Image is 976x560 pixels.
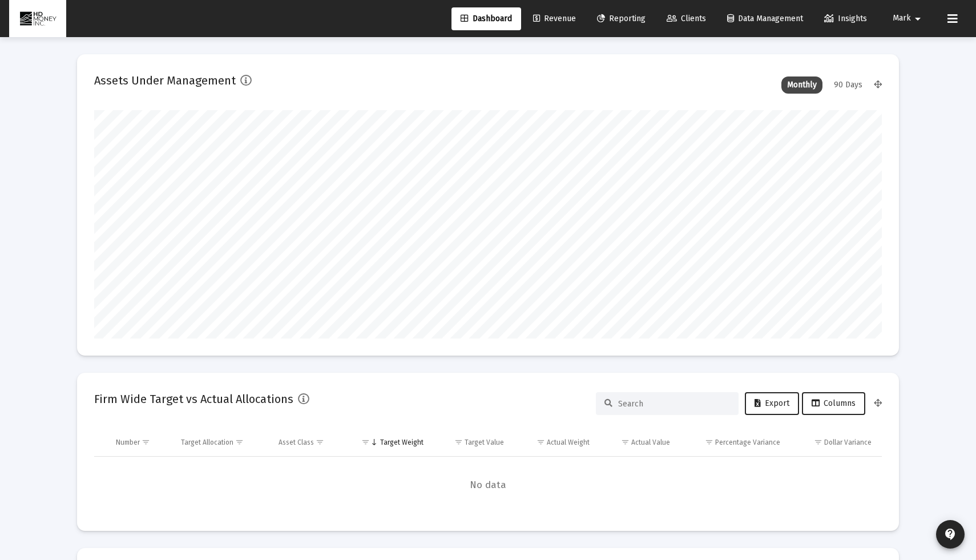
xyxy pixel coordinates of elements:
[824,14,867,23] span: Insights
[598,429,678,456] td: Column Actual Value
[618,399,730,409] input: Search
[173,429,271,456] td: Column Target Allocation
[533,14,576,23] span: Revenue
[94,429,882,514] div: Data grid
[271,429,346,456] td: Column Asset Class
[911,7,925,30] mat-icon: arrow_drop_down
[658,7,715,30] a: Clients
[346,429,431,456] td: Column Target Weight
[824,438,872,447] div: Dollar Variance
[812,398,856,408] span: Columns
[361,438,370,446] span: Show filter options for column 'Target Weight'
[116,438,140,447] div: Number
[454,438,463,446] span: Show filter options for column 'Target Value'
[802,392,865,415] button: Columns
[788,429,882,456] td: Column Dollar Variance
[18,7,58,30] img: Dashboard
[451,7,521,30] a: Dashboard
[943,527,957,541] mat-icon: contact_support
[380,438,424,447] div: Target Weight
[94,479,882,491] span: No data
[94,71,236,90] h2: Assets Under Management
[547,438,590,447] div: Actual Weight
[755,398,789,408] span: Export
[678,429,788,456] td: Column Percentage Variance
[718,7,812,30] a: Data Management
[631,438,670,447] div: Actual Value
[667,14,706,23] span: Clients
[621,438,630,446] span: Show filter options for column 'Actual Value'
[94,390,293,408] h2: Firm Wide Target vs Actual Allocations
[142,438,150,446] span: Show filter options for column 'Number'
[815,7,876,30] a: Insights
[279,438,314,447] div: Asset Class
[781,76,822,94] div: Monthly
[537,438,545,446] span: Show filter options for column 'Actual Weight'
[465,438,504,447] div: Target Value
[745,392,799,415] button: Export
[715,438,780,447] div: Percentage Variance
[524,7,585,30] a: Revenue
[431,429,512,456] td: Column Target Value
[879,7,938,30] button: Mark
[727,14,803,23] span: Data Management
[316,438,324,446] span: Show filter options for column 'Asset Class'
[108,429,173,456] td: Column Number
[828,76,868,94] div: 90 Days
[893,14,911,23] span: Mark
[597,14,646,23] span: Reporting
[181,438,233,447] div: Target Allocation
[512,429,598,456] td: Column Actual Weight
[814,438,822,446] span: Show filter options for column 'Dollar Variance'
[235,438,244,446] span: Show filter options for column 'Target Allocation'
[588,7,655,30] a: Reporting
[705,438,713,446] span: Show filter options for column 'Percentage Variance'
[461,14,512,23] span: Dashboard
